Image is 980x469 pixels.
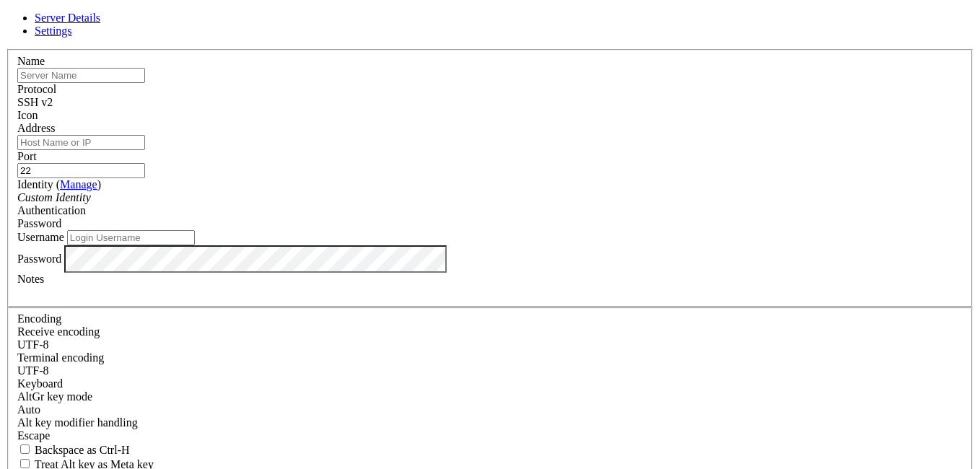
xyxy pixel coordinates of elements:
[35,444,130,456] span: Backspace as Ctrl-H
[17,68,145,83] input: Server Name
[17,444,130,456] label: If true, the backspace should send BS ('\x08', aka ^H). Otherwise the backspace key should send '...
[17,122,55,134] label: Address
[17,338,963,351] div: UTF-8
[17,163,145,178] input: Port Number
[20,444,30,454] input: Backspace as Ctrl-H
[17,96,53,108] span: SSH v2
[17,252,61,264] label: Password
[35,12,100,24] a: Server Details
[17,429,963,442] div: Escape
[17,217,963,230] div: Password
[17,325,100,338] label: Set the expected encoding for data received from the host. If the encodings do not match, visual ...
[20,459,30,468] input: Treat Alt key as Meta key
[17,390,92,403] label: Set the expected encoding for data received from the host. If the encodings do not match, visual ...
[17,403,963,416] div: Auto
[17,338,49,351] span: UTF-8
[17,217,61,229] span: Password
[35,25,72,37] a: Settings
[17,231,64,243] label: Username
[67,230,195,245] input: Login Username
[17,55,45,67] label: Name
[17,364,963,377] div: UTF-8
[56,178,101,190] span: ( )
[17,429,50,442] span: Escape
[17,191,963,204] div: Custom Identity
[17,416,138,429] label: Controls how the Alt key is handled. Escape: Send an ESC prefix. 8-Bit: Add 128 to the typed char...
[60,178,97,190] a: Manage
[17,204,86,216] label: Authentication
[17,273,44,285] label: Notes
[17,178,101,190] label: Identity
[17,109,38,121] label: Icon
[17,191,91,203] i: Custom Identity
[17,150,37,162] label: Port
[17,83,56,95] label: Protocol
[17,351,104,364] label: The default terminal encoding. ISO-2022 enables character map translations (like graphics maps). ...
[17,96,963,109] div: SSH v2
[17,135,145,150] input: Host Name or IP
[17,403,40,416] span: Auto
[17,312,61,325] label: Encoding
[17,364,49,377] span: UTF-8
[17,377,63,390] label: Keyboard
